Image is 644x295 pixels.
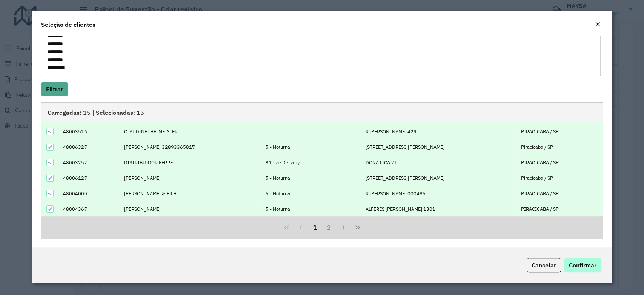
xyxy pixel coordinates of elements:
[362,201,517,217] td: ALFERES [PERSON_NAME] 1301
[569,261,596,269] span: Confirmar
[350,220,365,235] button: Last Page
[517,139,603,155] td: Piracicaba / SP
[41,20,95,29] h4: Seleção de clientes
[517,170,603,186] td: Piracicaba / SP
[362,186,517,201] td: R [PERSON_NAME] 000485
[59,139,120,155] td: 48006327
[517,186,603,201] td: PIRACICABA / SP
[59,170,120,186] td: 48006127
[532,261,556,269] span: Cancelar
[120,124,261,139] td: CLAUDINEI HELMEISTER
[595,21,601,27] em: Fechar
[362,124,517,139] td: R [PERSON_NAME] 429
[261,170,362,186] td: 5 - Noturna
[59,201,120,217] td: 48004367
[120,201,261,217] td: [PERSON_NAME]
[527,258,561,272] button: Cancelar
[261,201,362,217] td: 5 - Noturna
[517,201,603,217] td: PIRACICABA / SP
[41,102,603,122] div: Carregadas: 15 | Selecionadas: 15
[362,170,517,186] td: [STREET_ADDRESS][PERSON_NAME]
[59,155,120,170] td: 48003252
[517,155,603,170] td: PIRACICABA / SP
[322,220,336,235] button: 2
[59,186,120,201] td: 48004000
[120,186,261,201] td: [PERSON_NAME] & FILH
[336,220,350,235] button: Next Page
[362,139,517,155] td: [STREET_ADDRESS][PERSON_NAME]
[261,139,362,155] td: 5 - Noturna
[308,220,322,235] button: 1
[41,82,68,96] button: Filtrar
[120,155,261,170] td: DISTRIBUIDOR FERREI
[59,124,120,139] td: 48003516
[261,186,362,201] td: 5 - Noturna
[120,170,261,186] td: [PERSON_NAME]
[592,20,603,29] button: Close
[362,155,517,170] td: DONA LICA 71
[564,258,601,272] button: Confirmar
[120,139,261,155] td: [PERSON_NAME] 32893365817
[517,124,603,139] td: PIRACICABA / SP
[261,155,362,170] td: 81 - Zé Delivery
